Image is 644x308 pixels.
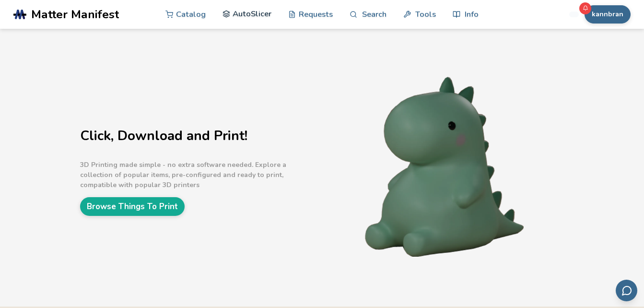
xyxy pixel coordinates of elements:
span: Matter Manifest [31,8,119,21]
button: Send feedback via email [616,280,637,301]
a: Browse Things To Print [80,197,185,216]
p: 3D Printing made simple - no extra software needed. Explore a collection of popular items, pre-co... [80,160,320,190]
h1: Click, Download and Print! [80,129,320,143]
button: kannbran [585,5,631,24]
